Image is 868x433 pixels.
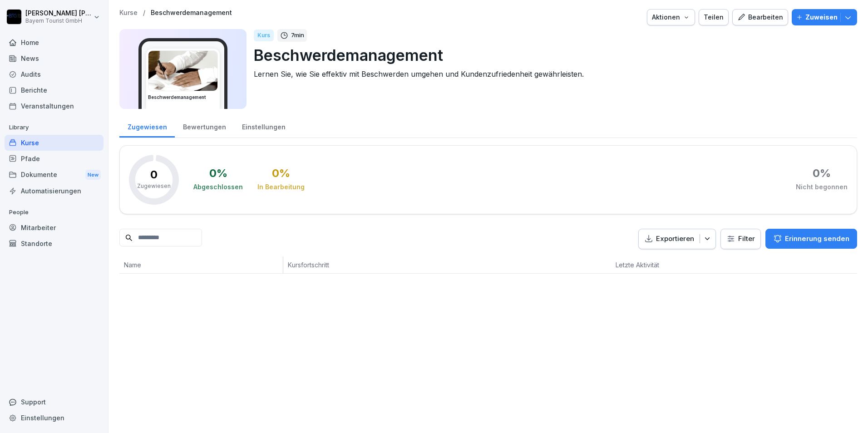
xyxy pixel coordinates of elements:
a: Automatisierungen [5,183,104,199]
p: Beschwerdemanagement [254,44,850,67]
button: Aktionen [647,9,695,25]
button: Zuweisen [792,9,857,25]
button: Filter [721,229,760,249]
a: Kurse [5,135,104,151]
a: Pfade [5,151,104,167]
a: Bewertungen [175,114,234,138]
a: News [5,50,104,66]
p: Library [5,120,104,135]
button: Exportieren [638,229,716,249]
div: In Bearbeitung [257,182,305,192]
h3: Beschwerdemanagement [148,94,218,101]
a: Veranstaltungen [5,98,104,114]
div: Dokumente [5,167,104,183]
a: Home [5,34,104,50]
div: New [85,170,101,180]
p: Lernen Sie, wie Sie effektiv mit Beschwerden umgehen und Kundenzufriedenheit gewährleisten. [254,69,850,79]
p: Zuweisen [805,12,838,22]
a: DokumenteNew [5,167,104,183]
div: Nicht begonnen [796,182,848,192]
div: Abgeschlossen [193,182,243,192]
div: 0 % [813,168,831,179]
p: Zugewiesen [137,182,171,190]
div: Kurs [254,30,274,41]
p: Letzte Aktivität [616,260,709,270]
a: Einstellungen [234,114,293,138]
a: Einstellungen [5,410,104,426]
a: Berichte [5,82,104,98]
p: Exportieren [656,234,694,244]
a: Zugewiesen [119,114,175,138]
a: Audits [5,66,104,82]
a: Kurse [119,9,138,17]
p: Name [124,260,278,270]
img: yvgrred3le70mxjxkb9hvrq1.png [148,51,217,91]
p: Bayern Tourist GmbH [25,18,92,24]
a: Beschwerdemanagement [151,9,232,17]
div: Filter [726,234,755,243]
a: Mitarbeiter [5,220,104,236]
div: Teilen [704,12,724,22]
div: Bearbeiten [737,12,783,22]
p: 7 min [291,31,304,40]
p: / [143,9,145,17]
div: 0 % [272,168,290,179]
p: 0 [150,169,158,180]
div: Aktionen [652,12,690,22]
button: Erinnerung senden [765,229,857,249]
p: [PERSON_NAME] [PERSON_NAME] [25,10,92,17]
p: Erinnerung senden [785,234,849,244]
p: People [5,205,104,220]
a: Standorte [5,236,104,251]
div: 0 % [209,168,227,179]
button: Teilen [699,9,729,25]
p: Kursfortschritt [288,260,483,270]
button: Bearbeiten [732,9,788,25]
div: Support [5,394,104,410]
